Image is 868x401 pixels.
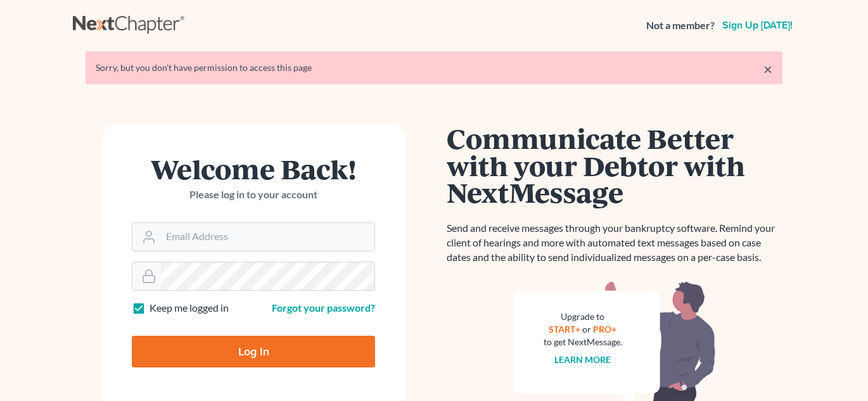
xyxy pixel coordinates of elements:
strong: Not a member? [646,18,715,33]
a: Forgot your password? [272,302,375,314]
p: Please log in to your account [132,188,375,202]
p: Send and receive messages through your bankruptcy software. Remind your client of hearings and mo... [447,221,782,265]
label: Keep me logged in [150,301,229,315]
a: Learn more [555,354,611,365]
a: START+ [549,324,581,334]
a: × [763,61,772,77]
div: Upgrade to [544,310,622,323]
a: Sign up [DATE]! [720,20,795,30]
a: PRO+ [594,324,617,334]
div: Sorry, but you don't have permission to access this page [96,61,772,74]
h1: Welcome Back! [132,155,375,182]
input: Log In [132,336,375,367]
span: or [583,324,592,334]
div: to get NextMessage. [544,336,622,348]
input: Email Address [161,223,374,251]
h1: Communicate Better with your Debtor with NextMessage [447,125,782,206]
